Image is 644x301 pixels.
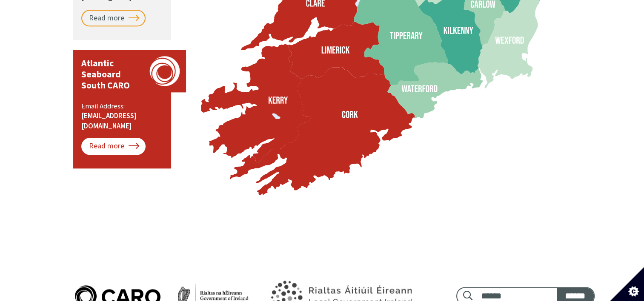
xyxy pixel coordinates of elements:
[81,111,137,131] a: [EMAIL_ADDRESS][DOMAIN_NAME]
[81,101,164,131] p: Email Address:
[81,58,139,91] p: Atlantic Seaboard South CARO
[81,138,146,155] a: Read more
[81,10,146,27] a: Read more
[610,267,644,301] button: Set cookie preferences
